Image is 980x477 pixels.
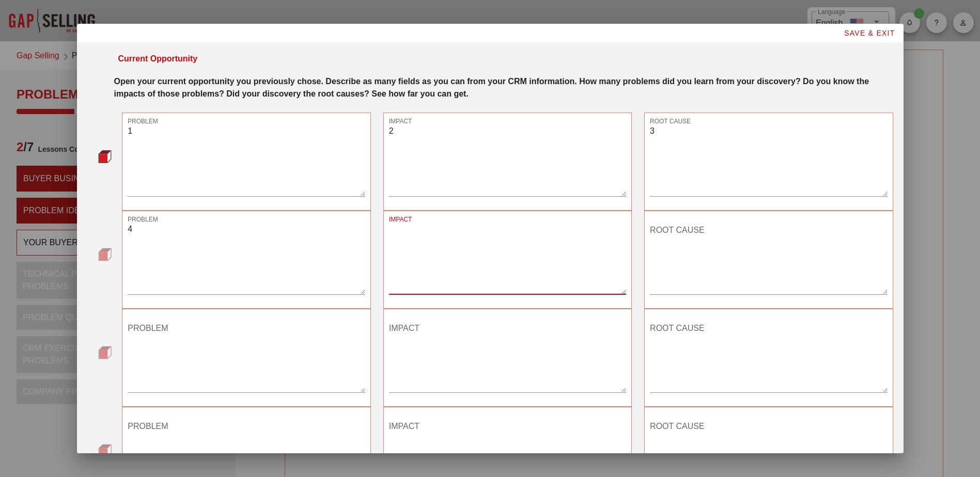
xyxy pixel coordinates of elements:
span: SAVE & EXIT [844,29,895,37]
img: question-bullet.png [98,444,112,457]
label: PROBLEM [128,216,158,224]
img: question-bullet-actve.png [98,150,112,163]
strong: Open your current opportunity you previously chose. Describe as many fields as you can from your ... [114,77,869,98]
label: PROBLEM [128,118,158,125]
button: SAVE & EXIT [835,24,904,42]
img: question-bullet.png [98,346,112,359]
label: IMPACT [389,118,412,125]
label: IMPACT [389,216,412,224]
div: Current Opportunity [118,53,198,65]
label: ROOT CAUSE [650,118,691,125]
img: question-bullet.png [98,248,112,261]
